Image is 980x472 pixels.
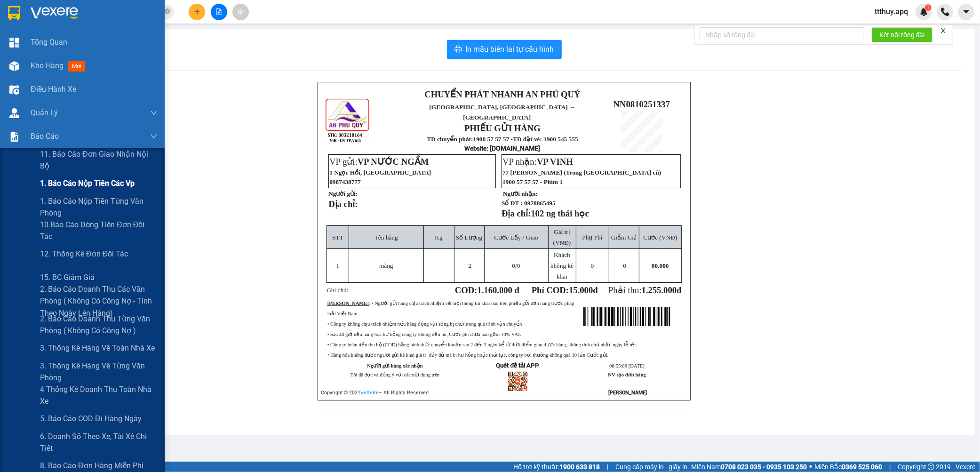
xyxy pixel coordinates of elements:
strong: 0369 525 060 [842,463,882,471]
strong: Số ĐT : [502,200,523,207]
span: 1. Báo cáo nộp tiền các vp [40,177,135,189]
span: file-add [215,8,222,15]
span: 0 [512,262,516,269]
span: Tổng Quan [31,36,67,48]
span: 10.Báo cáo dòng tiền đơn đối tác [40,219,158,242]
span: Tên hàng [374,234,398,241]
span: ttthuy.apq [867,6,916,17]
img: logo [325,97,371,144]
span: : • Người gửi hàng chịu trách nhiệm về mọi thông tin khai báo trên phiếu gửi đơn hàng trước pháp ... [327,301,574,316]
span: 2. Báo cáo doanh thu các văn phòng ( không có công nợ - tính theo ngày lên hàng) [40,283,158,319]
span: • Công ty hoàn tiền thu hộ (COD) bằng hình thức chuyển khoản sau 2 đến 3 ngày kể từ thời điểm gia... [327,342,637,347]
strong: [PERSON_NAME] [327,301,369,306]
a: VeXeRe [360,390,379,396]
span: plus [194,8,200,15]
span: 1 Ngọc Hồi, [GEOGRAPHIC_DATA] [329,169,431,176]
span: 0 [623,262,626,269]
span: 2 [468,262,471,269]
button: printerIn mẫu biên lai tự cấu hình [447,40,562,59]
span: 0978865495 [524,200,556,207]
strong: [PERSON_NAME] [608,390,647,396]
strong: COD: [455,285,519,295]
span: VP gửi: [329,157,429,167]
span: Điều hành xe [31,83,76,95]
span: Ghi chú: [327,287,348,294]
span: Phụ Phí [582,234,602,241]
span: • Hàng hóa không được người gửi kê khai giá trị đầy đủ mà bị hư hỏng hoặc thất lạc, công ty bồi t... [327,352,609,358]
strong: NV tạo đơn hàng [608,372,646,377]
strong: TĐ đặt vé: 1900 545 555 [513,136,578,143]
span: close [940,27,947,34]
span: down [150,133,158,140]
button: Kết nối tổng đài [872,27,932,42]
strong: Quét để tải APP [496,362,539,369]
span: 8. Báo cáo đơn hàng miễn phí [40,460,143,472]
span: ⚪️ [809,465,812,469]
span: Phải thu: [608,285,682,295]
span: Số Lượng [456,234,482,241]
span: 5. Báo cáo COD đi hàng ngày [40,413,142,424]
span: Giảm Giá [611,234,637,241]
span: Kết nối tổng đài [879,30,925,40]
span: 1.160.000 đ [477,285,519,295]
strong: TĐ chuyển phát: [427,136,473,143]
span: | [889,462,891,472]
span: 0987438777 [329,178,361,185]
span: VP VINH [537,157,573,167]
span: Cước (VNĐ) [643,234,677,241]
span: | [607,462,608,472]
span: Giá trị (VNĐ) [553,228,571,246]
strong: 1900 633 818 [559,463,600,471]
strong: Địa chỉ: [502,208,531,218]
span: VP NƯỚC NGẦM [358,157,429,167]
span: down [150,109,158,117]
span: 1 [336,262,340,269]
span: 11. Báo cáo đơn giao nhận nội bộ [40,148,158,172]
strong: Người gửi: [328,190,358,197]
span: Cung cấp máy in - giấy in: [615,462,689,472]
span: Hỗ trợ kỹ thuật: [513,462,600,472]
span: Kho hàng [31,61,64,70]
span: 08:55:06 [DATE] [609,363,645,368]
span: Kg [435,234,442,241]
span: printer [454,45,462,54]
img: warehouse-icon [9,108,19,118]
span: [GEOGRAPHIC_DATA], [GEOGRAPHIC_DATA] ↔ [GEOGRAPHIC_DATA] [429,104,575,121]
img: phone-icon [941,8,949,16]
span: 80.000 [652,262,669,269]
span: Quản Lý [31,107,58,119]
span: • Công ty không chịu trách nhiệm nếu hàng động vật sống bị chết trong quá trình vận chuyển [327,321,522,327]
span: 3. Thống kê hàng về toàn nhà xe [40,342,155,354]
img: warehouse-icon [9,61,19,71]
span: 12. Thống kê đơn đối tác [40,248,128,260]
span: In mẫu biên lai tự cấu hình [466,43,554,55]
strong: PHIẾU GỬI HÀNG [464,123,541,133]
button: plus [189,4,205,20]
span: VP nhận: [502,157,573,167]
span: STT [332,234,343,241]
span: Tôi đã đọc và đồng ý với các nội dung trên [351,372,440,377]
strong: Phí COD: đ [532,285,598,295]
strong: Địa chỉ: [328,199,358,209]
img: logo-vxr [8,6,20,20]
span: 2. Báo cáo doanh thu từng văn phòng ( không có công nợ ) [40,313,158,336]
span: close-circle [165,8,170,14]
span: măng [379,262,393,269]
strong: 1900 57 57 57 - [473,136,513,143]
button: caret-down [958,4,974,20]
span: 15. BC giảm giá [40,272,95,283]
span: 15.000 [569,285,593,295]
span: NN0810251337 [613,99,670,109]
span: • Sau 48 giờ nếu hàng hóa hư hỏng công ty không đền bù, Cước phí chưa bao gồm 10% VAT. [327,332,521,337]
strong: : [DOMAIN_NAME] [465,144,541,152]
img: warehouse-icon [9,85,19,95]
span: Copyright © 2021 – All Rights Reserved [321,390,429,396]
strong: Người gửi hàng xác nhận [367,363,423,368]
img: dashboard-icon [9,38,19,48]
span: 1.255.000 [642,285,677,295]
span: 3. Thống kê hàng về từng văn phòng [40,360,158,384]
img: icon-new-feature [920,8,928,16]
span: 102 ng thái học [531,208,589,218]
span: 77 [PERSON_NAME] (Trong [GEOGRAPHIC_DATA] cũ) [502,169,661,176]
span: Khách không kê khai [550,251,574,280]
